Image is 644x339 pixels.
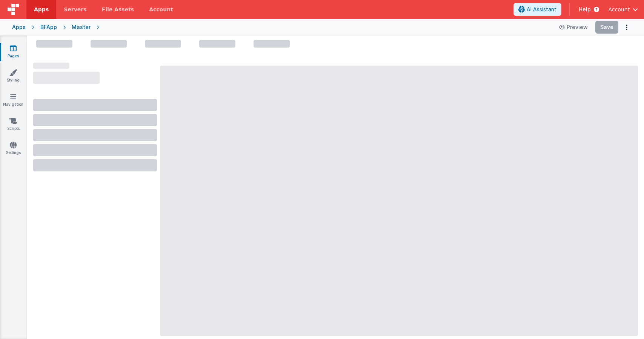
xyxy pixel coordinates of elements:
span: Help [579,6,591,13]
button: Preview [555,21,592,33]
span: AI Assistant [527,6,556,13]
span: Servers [64,6,86,13]
span: Apps [34,6,49,13]
button: Account [608,6,638,13]
div: BFApp [40,23,57,31]
button: Options [621,22,632,32]
span: File Assets [102,6,134,13]
div: Master [72,23,91,31]
button: AI Assistant [513,3,561,16]
button: Save [595,21,618,34]
span: Account [608,6,630,13]
div: Apps [12,23,26,31]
